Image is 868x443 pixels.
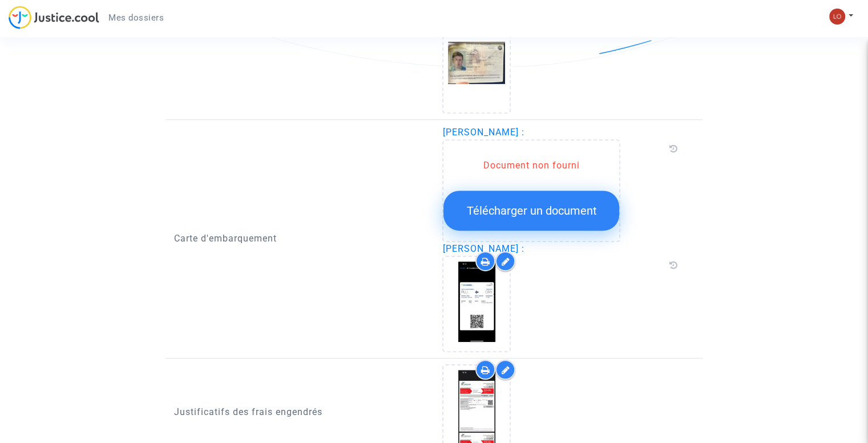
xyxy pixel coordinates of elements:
span: Mes dossiers [108,13,164,23]
img: f833fc31a09936e964a6f52a0305edb1 [829,9,845,25]
img: jc-logo.svg [9,6,99,29]
a: Mes dossiers [99,9,173,26]
span: [PERSON_NAME] : [442,243,524,254]
div: Document non fourni [443,159,619,172]
p: Carte d'embarquement [174,231,426,245]
span: [PERSON_NAME] : [442,127,524,138]
span: Télécharger un document [466,204,596,218]
p: Justificatifs des frais engendrés [174,405,426,419]
button: Télécharger un document [443,191,619,231]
